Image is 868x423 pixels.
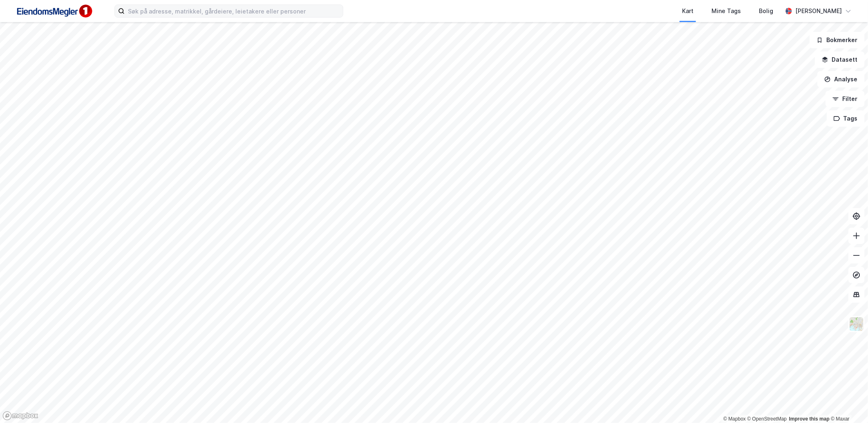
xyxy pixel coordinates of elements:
[125,5,343,17] input: Søk på adresse, matrikkel, gårdeiere, leietakere eller personer
[795,6,842,16] div: [PERSON_NAME]
[747,416,787,422] a: OpenStreetMap
[711,6,741,16] div: Mine Tags
[817,71,865,87] button: Analyse
[723,416,746,422] a: Mapbox
[849,316,864,332] img: Z
[759,6,773,16] div: Bolig
[827,110,865,127] button: Tags
[2,411,38,421] a: Mapbox homepage
[827,384,868,423] div: Kontrollprogram for chat
[827,384,868,423] iframe: Chat Widget
[810,32,865,48] button: Bokmerker
[825,91,865,107] button: Filter
[682,6,694,16] div: Kart
[789,416,830,422] a: Improve this map
[13,2,95,20] img: F4PB6Px+NJ5v8B7XTbfpPpyloAAAAASUVORK5CYII=
[815,51,865,68] button: Datasett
